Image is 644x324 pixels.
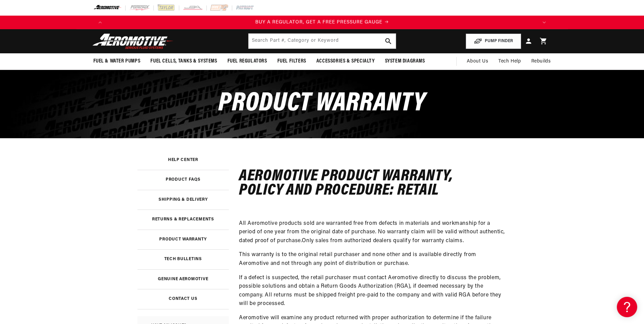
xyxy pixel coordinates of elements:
a: Help Center [137,150,229,170]
a: About Us [462,53,493,70]
a: Returns & Replacements [137,210,229,230]
img: Aeromotive [91,33,176,49]
a: Product FAQs [137,170,229,190]
p: If a defect is suspected, the retail purchaser must contact Aeromotive directly to discuss the pr... [239,274,507,308]
div: Announcement [107,19,537,26]
summary: Fuel Regulators [222,53,272,69]
span: Accessories & Specialty [316,58,375,65]
button: search button [381,34,396,49]
summary: Rebuilds [526,53,556,70]
summary: Accessories & Specialty [311,53,380,69]
span: Product Warranty [218,90,426,117]
a: Tech Bulletins [137,249,229,269]
a: Contact Us [137,289,229,309]
span: System Diagrams [385,58,425,65]
input: Search by Part Number, Category or Keyword [249,34,396,49]
h3: Shipping & Delivery [159,198,208,202]
button: PUMP FINDER [466,34,521,49]
summary: Fuel Cells, Tanks & Systems [145,53,222,69]
a: Shipping & Delivery [137,190,229,210]
h3: Product FAQs [166,178,201,182]
summary: Fuel & Water Pumps [88,53,146,69]
span: Only sales from authorized dealers qualify for warranty claims. [302,238,464,244]
span: BUY A REGULATOR, GET A FREE PRESSURE GAUGE [255,20,382,25]
a: Genuine Aeromotive [137,269,229,289]
h4: Aeromotive Product Warranty, Policy and Procedure: Retail [239,169,507,198]
slideshow-component: Translation missing: en.sections.announcements.announcement_bar [76,16,568,29]
summary: Fuel Filters [272,53,311,69]
button: Translation missing: en.sections.announcements.next_announcement [537,16,551,29]
h3: Product Warranty [159,238,207,241]
a: BUY A REGULATOR, GET A FREE PRESSURE GAUGE [107,19,537,26]
span: Rebuilds [531,58,551,65]
summary: Tech Help [493,53,526,70]
h3: Returns & Replacements [152,218,214,221]
h3: Tech Bulletins [164,257,202,261]
summary: System Diagrams [380,53,430,69]
span: About Us [467,59,488,64]
span: Fuel Cells, Tanks & Systems [150,58,217,65]
a: Product Warranty [137,230,229,250]
h3: Help Center [168,158,198,162]
span: Fuel Filters [277,58,306,65]
span: Tech Help [498,58,521,65]
h3: Contact Us [169,297,197,301]
span: Fuel Regulators [227,58,267,65]
p: This warranty is to the original retail purchaser and none other and is available directly from A... [239,251,507,268]
h3: Genuine Aeromotive [158,277,208,281]
button: Translation missing: en.sections.announcements.previous_announcement [93,16,107,29]
p: All Aeromotive products sold are warranted free from defects in materials and workmanship for a p... [239,219,507,246]
span: Fuel & Water Pumps [93,58,141,65]
div: 1 of 4 [107,19,537,26]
